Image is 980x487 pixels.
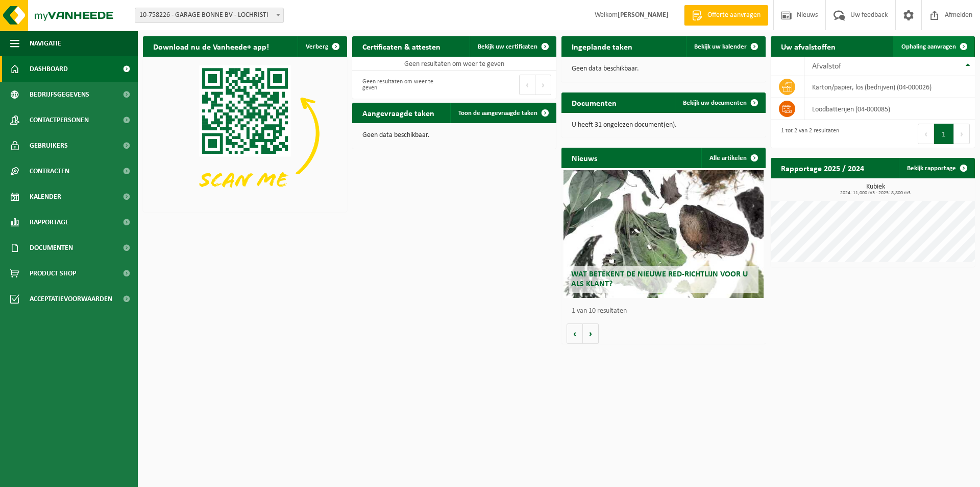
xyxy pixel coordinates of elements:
[618,11,669,19] strong: [PERSON_NAME]
[571,270,748,288] span: Wat betekent de nieuwe RED-richtlijn voor u als klant?
[30,184,61,210] span: Kalender
[776,191,975,196] span: 2024: 11,000 m3 - 2025: 8,800 m3
[30,286,112,312] span: Acceptatievoorwaarden
[470,36,555,57] a: Bekijk uw certificaten
[705,10,763,20] span: Offerte aanvragen
[899,158,974,178] a: Bekijk rapportage
[694,43,747,50] span: Bekijk uw kalender
[572,122,755,129] p: U heeft 31 ongelezen document(en).
[519,75,535,95] button: Previous
[450,103,555,123] a: Toon de aangevraagde taken
[804,76,975,98] td: karton/papier, los (bedrijven) (04-000026)
[30,158,69,184] span: Contracten
[30,31,61,56] span: Navigatie
[812,62,841,71] span: Afvalstof
[535,75,551,95] button: Next
[893,36,974,57] a: Ophaling aanvragen
[352,36,451,56] h2: Certificaten & attesten
[572,65,755,73] p: Geen data beschikbaar.
[901,43,956,50] span: Ophaling aanvragen
[30,107,89,133] span: Contactpersonen
[30,261,76,286] span: Product Shop
[357,74,449,96] div: Geen resultaten om weer te geven
[30,210,69,235] span: Rapportage
[563,170,764,298] a: Wat betekent de nieuwe RED-richtlijn voor u als klant?
[686,36,765,57] a: Bekijk uw kalender
[135,8,283,22] span: 10-758226 - GARAGE BONNE BV - LOCHRISTI
[561,36,643,56] h2: Ingeplande taken
[298,36,346,57] button: Verberg
[478,43,537,50] span: Bekijk uw certificaten
[804,98,975,120] td: loodbatterijen (04-000085)
[143,57,347,210] img: Download de VHEPlus App
[135,8,284,23] span: 10-758226 - GARAGE BONNE BV - LOCHRISTI
[458,110,537,117] span: Toon de aangevraagde taken
[362,132,546,139] p: Geen data beschikbaar.
[561,92,627,112] h2: Documenten
[143,36,279,56] h2: Download nu de Vanheede+ app!
[30,82,89,107] span: Bedrijfsgegevens
[572,308,761,315] p: 1 van 10 resultaten
[30,133,68,158] span: Gebruikers
[675,92,765,113] a: Bekijk uw documenten
[352,103,445,123] h2: Aangevraagde taken
[30,235,73,261] span: Documenten
[771,36,846,56] h2: Uw afvalstoffen
[583,323,599,344] button: Volgende
[567,323,583,344] button: Vorige
[771,158,874,178] h2: Rapportage 2025 / 2024
[561,148,607,168] h2: Nieuws
[954,124,970,144] button: Next
[683,100,747,106] span: Bekijk uw documenten
[352,57,556,71] td: Geen resultaten om weer te geven
[776,123,839,145] div: 1 tot 2 van 2 resultaten
[776,183,975,196] h3: Kubiek
[918,124,934,144] button: Previous
[306,43,328,50] span: Verberg
[684,5,768,26] a: Offerte aanvragen
[701,148,765,168] a: Alle artikelen
[934,124,954,144] button: 1
[30,56,68,82] span: Dashboard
